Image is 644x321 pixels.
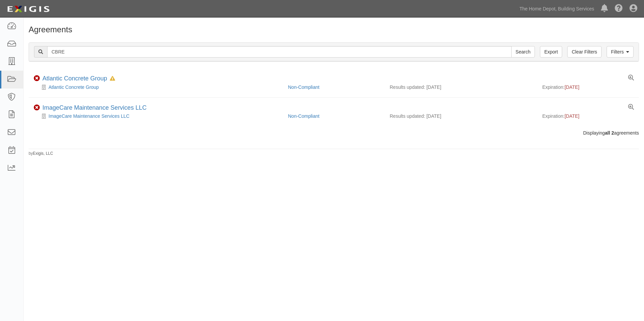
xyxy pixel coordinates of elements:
[615,5,623,13] i: Help Center - Complianz
[49,84,99,90] a: Atlantic Concrete Group
[24,130,644,136] div: Displaying agreements
[567,46,601,58] a: Clear Filters
[5,3,52,15] img: logo-5460c22ac91f19d4615b14bd174203de0afe785f0fc80cf4dbbc73dc1793850b.png
[288,84,319,90] a: Non-Compliant
[628,75,634,81] a: View results summary
[565,84,579,90] span: [DATE]
[29,25,639,34] h1: Agreements
[34,84,283,91] div: Atlantic Concrete Group
[540,46,562,58] a: Export
[49,113,129,119] a: ImageCare Maintenance Services LLC
[565,113,579,119] span: [DATE]
[29,151,53,156] small: by
[390,113,532,119] div: Results updated: [DATE]
[47,46,512,58] input: Search
[110,76,115,81] i: In Default since 09/28/2023
[542,84,634,91] div: Expiration:
[390,84,532,91] div: Results updated: [DATE]
[516,2,598,15] a: The Home Depot, Building Services
[34,75,40,81] i: Non-Compliant
[33,151,53,156] a: Exigis, LLC
[42,75,115,82] div: Atlantic Concrete Group
[42,75,107,82] a: Atlantic Concrete Group
[542,113,634,119] div: Expiration:
[42,104,147,111] a: ImageCare Maintenance Services LLC
[42,104,147,112] div: ImageCare Maintenance Services LLC
[605,130,614,136] b: all 2
[511,46,535,58] input: Search
[288,113,319,119] a: Non-Compliant
[34,105,40,111] i: Non-Compliant
[607,46,634,58] a: Filters
[628,104,634,110] a: View results summary
[34,113,283,119] div: ImageCare Maintenance Services LLC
